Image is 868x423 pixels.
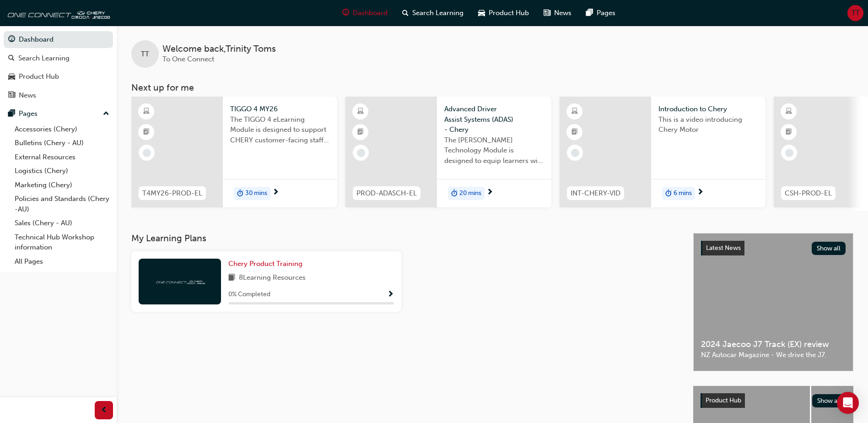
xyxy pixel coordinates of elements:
span: Product Hub [706,396,741,404]
span: learningRecordVerb_NONE-icon [357,149,365,157]
a: Product Hub [4,68,113,85]
span: TT [852,8,860,18]
span: car-icon [8,73,15,81]
span: learningRecordVerb_NONE-icon [143,149,151,157]
span: search-icon [8,54,15,63]
span: learningResourceType_ELEARNING-icon [786,106,792,118]
span: book-icon [228,272,235,284]
button: Pages [4,105,113,122]
button: Show all [812,242,846,255]
span: news-icon [544,7,550,19]
a: guage-iconDashboard [335,4,395,22]
a: Technical Hub Workshop information [11,230,113,255]
img: oneconnect [155,277,205,286]
span: learningRecordVerb_NONE-icon [571,149,579,157]
span: 8 Learning Resources [239,272,306,284]
a: search-iconSearch Learning [395,4,471,22]
a: Marketing (Chery) [11,178,113,192]
span: news-icon [8,92,15,100]
span: Welcome back , Trinity Toms [162,44,276,54]
span: Chery Product Training [228,260,302,268]
span: TT [141,49,149,60]
span: To One Connect [162,55,214,63]
span: 2024 Jaecoo J7 Track (EX) review [701,339,846,350]
span: next-icon [486,189,493,197]
a: Search Learning [4,50,113,67]
a: Policies and Standards (Chery -AU) [11,192,113,216]
span: 6 mins [674,188,692,199]
span: booktick-icon [786,126,792,138]
img: oneconnect [5,4,110,22]
a: pages-iconPages [579,4,623,22]
span: NZ Autocar Magazine - We drive the J7. [701,350,846,360]
div: Search Learning [18,53,70,64]
a: PROD-ADASCH-ELAdvanced Driver Assist Systems (ADAS) - CheryThe [PERSON_NAME] Technology Module is... [345,97,551,207]
a: All Pages [11,255,113,269]
a: Product HubShow all [701,393,846,408]
a: T4MY26-PROD-ELTIGGO 4 MY26The TIGGO 4 eLearning Module is designed to support CHERY customer-faci... [131,97,337,207]
a: News [4,87,113,104]
span: booktick-icon [357,126,364,138]
button: Show Progress [387,289,394,300]
a: Latest NewsShow all2024 Jaecoo J7 Track (EX) reviewNZ Autocar Magazine - We drive the J7. [693,233,853,371]
a: Accessories (Chery) [11,122,113,136]
span: learningResourceType_ELEARNING-icon [571,106,578,118]
a: car-iconProduct Hub [471,4,536,22]
a: Bulletins (Chery - AU) [11,136,113,150]
span: next-icon [272,189,279,197]
span: This is a video introducing Chery Motor [658,114,758,135]
span: guage-icon [8,36,15,44]
div: Product Hub [19,71,59,82]
span: Dashboard [353,8,388,18]
span: pages-icon [586,7,593,19]
span: Introduction to Chery [658,104,758,114]
span: car-icon [478,7,485,19]
h3: My Learning Plans [131,233,679,244]
span: The [PERSON_NAME] Technology Module is designed to equip learners with essential knowledge about ... [444,135,544,166]
a: Latest NewsShow all [701,241,846,255]
a: Logistics (Chery) [11,164,113,178]
span: T4MY26-PROD-EL [142,188,202,199]
span: The TIGGO 4 eLearning Module is designed to support CHERY customer-facing staff with the product ... [230,114,330,146]
span: pages-icon [8,110,15,118]
span: learningResourceType_ELEARNING-icon [143,106,150,118]
span: PROD-ADASCH-EL [356,188,417,199]
span: 20 mins [459,188,481,199]
a: news-iconNews [536,4,579,22]
span: learningResourceType_ELEARNING-icon [357,106,364,118]
span: search-icon [402,7,409,19]
div: Open Intercom Messenger [837,392,859,414]
span: guage-icon [342,7,349,19]
span: 30 mins [245,188,267,199]
span: 0 % Completed [228,289,270,300]
span: Pages [597,8,615,18]
span: prev-icon [101,405,108,416]
span: INT-CHERY-VID [571,188,620,199]
button: DashboardSearch LearningProduct HubNews [4,29,113,105]
a: Chery Product Training [228,259,306,269]
div: Pages [19,108,38,119]
span: up-icon [103,108,109,120]
a: Sales (Chery - AU) [11,216,113,230]
button: TT [847,5,863,21]
span: booktick-icon [571,126,578,138]
span: duration-icon [451,188,458,200]
span: TIGGO 4 MY26 [230,104,330,114]
button: Show all [812,394,846,407]
span: booktick-icon [143,126,150,138]
h3: Next up for me [117,82,868,93]
span: News [554,8,571,18]
span: Search Learning [412,8,464,18]
span: duration-icon [237,188,243,200]
a: Dashboard [4,31,113,48]
a: INT-CHERY-VIDIntroduction to CheryThis is a video introducing Chery Motorduration-icon6 mins [560,97,766,207]
span: next-icon [697,189,704,197]
span: Latest News [706,244,741,252]
span: duration-icon [665,188,672,200]
span: CSH-PROD-EL [785,188,832,199]
div: News [19,90,36,101]
span: Product Hub [489,8,529,18]
span: Advanced Driver Assist Systems (ADAS) - Chery [444,104,544,135]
